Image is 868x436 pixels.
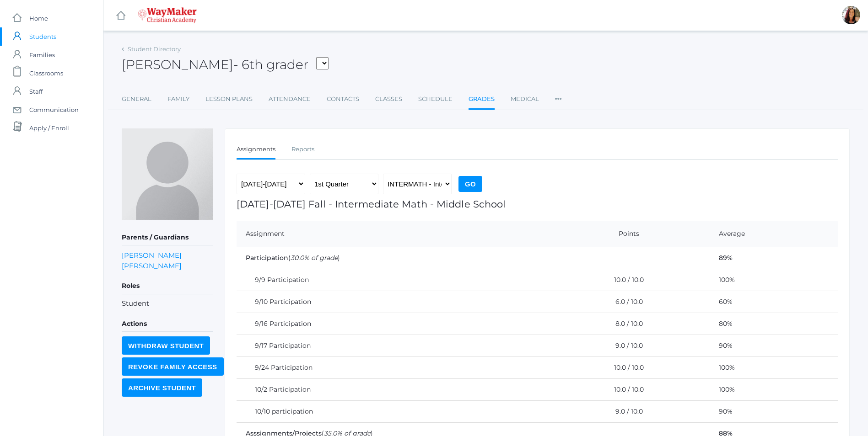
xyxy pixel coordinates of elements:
[167,90,189,108] a: Family
[122,278,213,294] h5: Roles
[541,335,710,357] td: 9.0 / 10.0
[122,316,213,332] h5: Actions
[237,247,710,269] td: ( )
[29,101,79,119] span: Communication
[511,90,539,108] a: Medical
[541,379,710,401] td: 10.0 / 10.0
[246,254,288,262] span: Participation
[237,199,838,209] h1: [DATE]-[DATE] Fall - Intermediate Math - Middle School
[291,254,338,262] em: 30.0% of grade
[541,401,710,423] td: 9.0 / 10.0
[237,401,541,423] td: 10/10 participation
[710,247,838,269] td: 89%
[29,64,63,82] span: Classrooms
[469,90,495,110] a: Grades
[237,269,541,291] td: 9/9 Participation
[237,221,541,247] th: Assignment
[122,336,210,355] input: Withdraw Student
[541,221,710,247] th: Points
[237,140,275,160] a: Assignments
[237,357,541,379] td: 9/24 Participation
[29,9,48,27] span: Home
[29,119,69,137] span: Apply / Enroll
[122,250,182,261] a: [PERSON_NAME]
[710,379,838,401] td: 100%
[541,269,710,291] td: 10.0 / 10.0
[237,291,541,313] td: 9/10 Participation
[122,378,202,397] input: Archive Student
[710,357,838,379] td: 100%
[710,313,838,335] td: 80%
[122,357,224,376] input: Revoke Family Access
[375,90,402,108] a: Classes
[541,357,710,379] td: 10.0 / 10.0
[122,90,151,108] a: General
[237,313,541,335] td: 9/16 Participation
[842,6,860,24] div: Gina Pecor
[122,128,213,220] img: Cole Pecor
[122,58,329,72] h2: [PERSON_NAME]
[29,27,56,46] span: Students
[418,90,453,108] a: Schedule
[710,221,838,247] th: Average
[327,90,359,108] a: Contacts
[29,82,43,101] span: Staff
[541,313,710,335] td: 8.0 / 10.0
[710,335,838,357] td: 90%
[458,176,482,192] input: Go
[710,401,838,423] td: 90%
[237,335,541,357] td: 9/17 Participation
[128,45,181,53] a: Student Directory
[710,269,838,291] td: 100%
[138,7,197,23] img: 4_waymaker-logo-stack-white.png
[205,90,253,108] a: Lesson Plans
[237,379,541,401] td: 10/2 Participation
[291,140,314,159] a: Reports
[541,291,710,313] td: 6.0 / 10.0
[269,90,311,108] a: Attendance
[122,230,213,245] h5: Parents / Guardians
[29,46,55,64] span: Families
[710,291,838,313] td: 60%
[122,298,213,309] li: Student
[122,261,182,271] a: [PERSON_NAME]
[233,57,308,72] span: - 6th grader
